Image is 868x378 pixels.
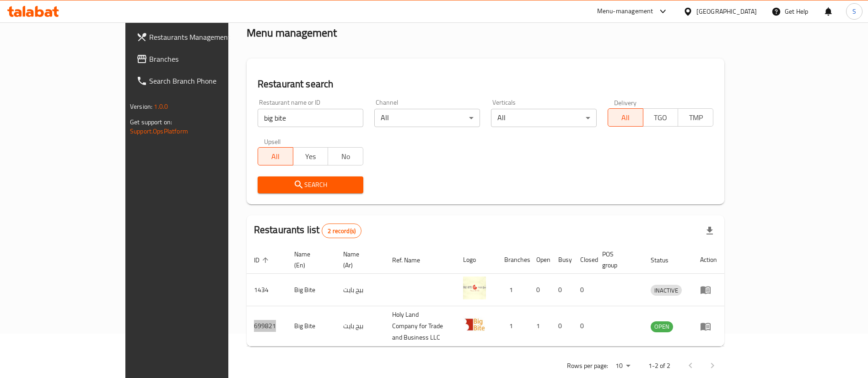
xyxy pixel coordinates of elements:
div: Menu-management [597,6,653,17]
th: Action [693,246,724,274]
th: Open [529,246,551,274]
span: Name (En) [294,249,325,271]
td: 0 [529,274,551,306]
th: Busy [551,246,573,274]
span: Status [651,255,680,266]
div: All [374,109,480,127]
td: 1 [529,306,551,346]
span: Ref. Name [392,255,432,266]
p: Rows per page: [567,360,608,372]
td: بيج بايت [336,306,385,346]
div: Total records count [322,224,361,238]
a: Support.OpsPlatform [130,125,188,137]
td: 1 [497,274,529,306]
div: All [491,109,597,127]
td: 0 [551,306,573,346]
div: Rows per page: [612,359,634,373]
button: TMP [678,108,713,127]
input: Search for restaurant name or ID.. [258,109,363,127]
span: Yes [297,150,325,163]
span: INACTIVE [651,285,682,296]
p: 1-2 of 2 [648,360,670,372]
td: 0 [573,274,595,306]
a: Search Branch Phone [129,70,270,92]
span: Search Branch Phone [149,75,263,86]
button: No [328,147,363,165]
span: Branches [149,53,263,64]
label: Delivery [614,99,637,106]
span: OPEN [651,321,673,332]
span: POS group [602,249,632,271]
th: Logo [456,246,497,274]
span: No [332,150,360,163]
td: 1 [497,306,529,346]
button: All [258,147,293,165]
div: [GEOGRAPHIC_DATA] [696,6,757,16]
td: Big Bite [287,274,336,306]
span: TMP [682,111,710,124]
span: Name (Ar) [343,249,374,271]
h2: Restaurants list [254,223,361,238]
td: Big Bite [287,306,336,346]
span: 2 record(s) [322,227,361,235]
a: Restaurants Management [129,26,270,48]
td: 0 [551,274,573,306]
th: Branches [497,246,529,274]
img: Big Bite [463,313,486,336]
span: All [262,150,290,163]
span: Restaurants Management [149,32,263,43]
label: Upsell [264,138,281,144]
td: Holy Land Company for Trade and Business LLC [385,306,456,346]
div: Menu [700,284,717,295]
td: 0 [573,306,595,346]
span: 1.0.0 [154,101,168,112]
span: Search [265,179,356,191]
button: Search [258,176,363,193]
div: Menu [700,321,717,332]
a: Branches [129,48,270,70]
span: Version: [130,101,152,112]
span: Get support on: [130,116,172,128]
table: enhanced table [247,246,724,346]
span: ID [254,255,271,266]
span: All [612,111,640,124]
td: بيج بايت [336,274,385,306]
button: All [608,108,643,127]
button: Yes [293,147,329,165]
span: S [852,6,856,16]
img: Big Bite [463,277,486,299]
span: TGO [647,111,675,124]
div: Export file [699,220,721,242]
h2: Menu management [247,26,337,40]
th: Closed [573,246,595,274]
h2: Restaurant search [258,77,713,91]
button: TGO [643,108,679,127]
